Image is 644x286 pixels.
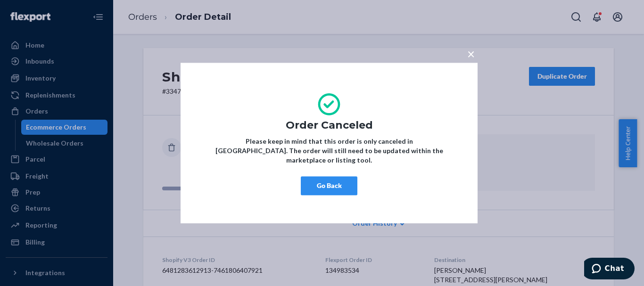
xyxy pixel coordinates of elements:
h1: Order Canceled [209,120,449,131]
span: × [467,46,475,62]
strong: Please keep in mind that this order is only canceled in [GEOGRAPHIC_DATA]. The order will still n... [215,137,443,164]
button: Go Back [301,176,357,195]
iframe: Opens a widget where you can chat to one of our agents [584,258,635,281]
